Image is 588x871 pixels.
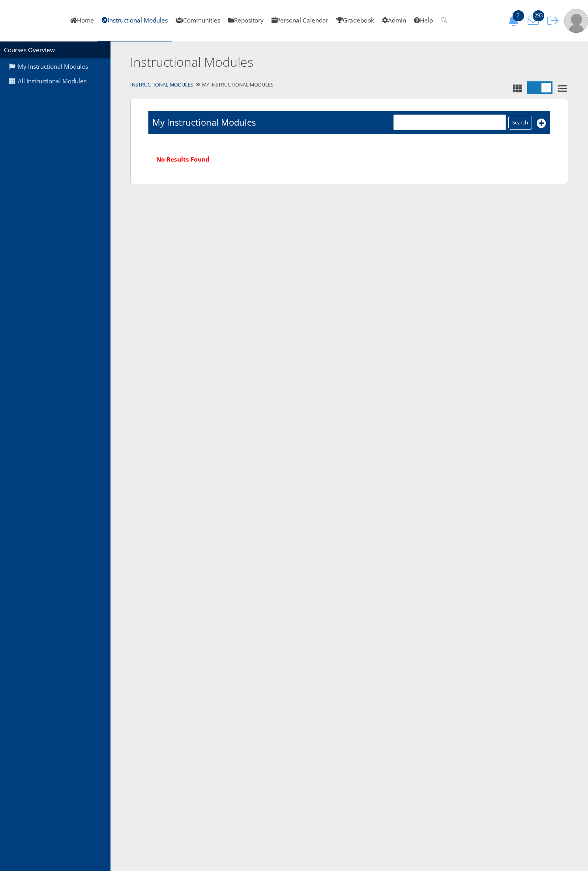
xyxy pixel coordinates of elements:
h1: My Instructional Modules [152,116,256,128]
h2: Instructional Modules [130,53,474,71]
button: 293 [525,15,545,26]
a: 293 [525,16,545,24]
a: Instructional Modules [130,81,193,88]
span: 2 [513,10,524,21]
span: 293 [533,10,544,21]
i: Add New [537,119,546,128]
i: List [556,84,568,93]
div: No Results Found [148,147,550,172]
a: 2 [505,16,525,24]
a: Courses Overview [4,46,55,54]
div: My Instructional Modules [110,79,588,91]
i: Tile [511,84,523,93]
img: user-profile-default-picture.png [564,9,588,33]
input: Search [508,116,532,130]
button: 2 [505,15,525,26]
